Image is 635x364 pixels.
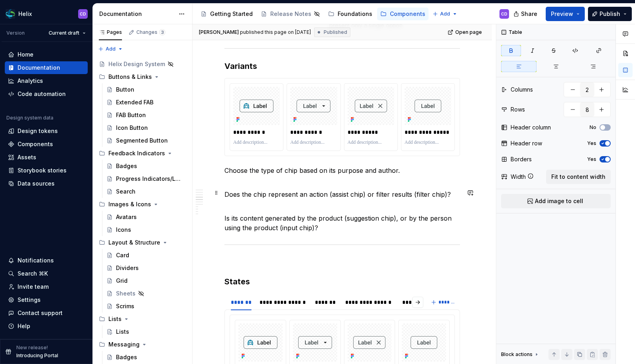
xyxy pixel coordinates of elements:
[116,162,137,170] div: Badges
[377,8,429,20] a: Components
[588,7,632,21] button: Publish
[18,77,43,85] div: Analytics
[5,88,88,100] a: Code automation
[99,29,122,35] div: Pages
[18,10,32,18] div: Helix
[18,180,55,188] div: Data sources
[338,10,372,18] div: Foundations
[551,10,573,18] span: Preview
[587,156,596,162] label: Yes
[5,294,88,306] a: Settings
[103,121,189,134] a: Icon Button
[116,213,137,221] div: Avatars
[600,10,620,18] span: Publish
[270,10,311,18] div: Release Notes
[2,5,91,22] button: HelixCD
[258,8,323,20] a: Release Notes
[106,46,116,52] span: Add
[5,61,88,74] a: Documentation
[5,280,88,293] a: Invite team
[430,8,460,20] button: Add
[224,61,460,72] h3: Variants
[18,90,66,98] div: Code automation
[116,302,134,310] div: Scrims
[501,351,533,358] div: Block actions
[116,124,148,132] div: Icon Button
[96,313,189,325] div: Lists
[16,344,48,351] p: New release!
[103,109,189,121] a: FAB Button
[587,140,596,147] label: Yes
[501,11,507,17] div: CD
[501,194,611,208] button: Add image to cell
[511,123,551,131] div: Header column
[6,115,53,121] div: Design system data
[224,204,460,233] p: Is its content generated by the product (suggestion chip), or by the person using the product (in...
[5,164,88,177] a: Storybook stories
[103,300,189,313] a: Scrims
[18,153,36,161] div: Assets
[6,30,25,36] div: Version
[103,223,189,236] a: Icons
[521,10,537,18] span: Share
[18,283,49,291] div: Invite team
[445,27,486,38] a: Open page
[116,226,131,234] div: Icons
[509,7,543,21] button: Share
[551,173,606,181] span: Fit to content width
[5,125,88,137] a: Design tokens
[103,287,189,300] a: Sheets
[5,74,88,87] a: Analytics
[49,30,79,36] span: Current draft
[103,83,189,96] a: Button
[116,137,168,145] div: Segmented Button
[5,307,88,319] button: Contact support
[103,96,189,109] a: Extended FAB
[18,127,58,135] div: Design tokens
[16,352,58,359] p: Introducing Portal
[96,338,189,351] div: Messaging
[6,9,15,19] img: f6f21888-ac52-4431-a6ea-009a12e2bf23.png
[325,8,375,20] a: Foundations
[103,274,189,287] a: Grid
[18,322,30,330] div: Help
[5,254,88,267] button: Notifications
[116,264,139,272] div: Dividers
[45,27,89,39] button: Current draft
[103,172,189,185] a: Progress Indicators/Loaders
[18,256,54,264] div: Notifications
[18,140,53,148] div: Components
[18,166,67,174] div: Storybook stories
[18,51,33,59] div: Home
[103,211,189,223] a: Avatars
[96,70,189,83] div: Buttons & Links
[116,353,137,361] div: Badges
[108,73,152,81] div: Buttons & Links
[5,48,88,61] a: Home
[103,262,189,274] a: Dividers
[224,180,460,199] p: Does the chip represent an action (assist chip) or filter results (filter chip)?
[224,166,460,175] p: Choose the type of chip based on its purpose and author.
[103,351,189,364] a: Badges
[96,147,189,160] div: Feedback Indicators
[80,11,86,17] div: CD
[108,315,122,323] div: Lists
[455,29,482,35] span: Open page
[116,98,153,106] div: Extended FAB
[103,134,189,147] a: Segmented Button
[116,290,136,297] div: Sheets
[197,6,429,22] div: Page tree
[197,8,256,20] a: Getting Started
[535,197,583,205] span: Add image to cell
[590,124,596,131] label: No
[511,86,533,94] div: Columns
[18,309,63,317] div: Contact support
[511,155,532,163] div: Borders
[96,43,126,55] button: Add
[199,29,239,35] span: [PERSON_NAME]
[116,86,134,94] div: Button
[440,11,450,17] span: Add
[5,177,88,190] a: Data sources
[103,325,189,338] a: Lists
[116,277,128,285] div: Grid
